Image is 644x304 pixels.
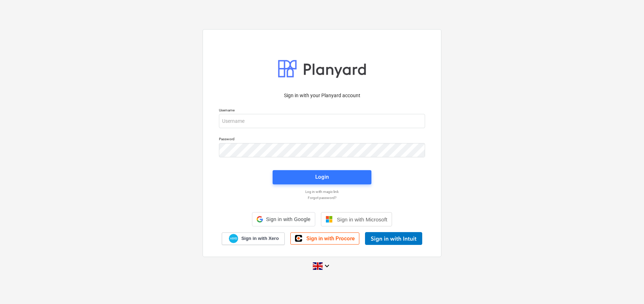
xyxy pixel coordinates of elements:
span: Sign in with Microsoft [337,216,387,222]
p: Sign in with your Planyard account [219,92,425,99]
p: Username [219,108,425,114]
i: keyboard_arrow_down [323,262,331,270]
img: Microsoft logo [326,216,333,223]
a: Sign in with Procore [290,232,359,245]
input: Username [219,114,425,128]
div: Sign in with Google [252,212,315,226]
img: Xero logo [229,234,238,243]
a: Forgot password? [215,195,429,200]
p: Password [219,137,425,143]
a: Sign in with Xero [222,232,285,245]
button: Login [273,170,371,184]
span: Sign in with Xero [241,235,279,242]
div: Login [315,172,329,182]
span: Sign in with Procore [306,235,355,242]
a: Log in with magic link [215,189,429,194]
span: Sign in with Google [266,216,310,222]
